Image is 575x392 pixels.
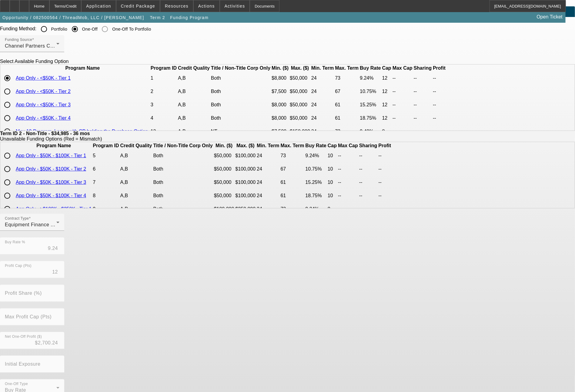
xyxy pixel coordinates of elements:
[16,129,149,134] a: Max 10 Program. Lease with CP holding the Purchase Option.
[338,143,358,149] th: Max Cap
[378,176,392,189] td: --
[392,125,413,138] td: --
[148,12,167,23] button: Term 2
[392,112,413,125] td: --
[150,72,177,85] td: 1
[311,65,334,71] th: Min. Term
[169,12,210,23] button: Funding Program
[280,203,305,215] td: 73
[280,149,305,162] td: 73
[305,163,327,175] td: 10.75%
[5,382,28,386] mat-label: One-Off Type
[392,65,413,71] th: Max Cap
[382,125,392,138] td: 8
[359,203,378,215] td: --
[86,4,111,8] span: Application
[335,72,359,85] td: 73
[413,65,432,71] th: Sharing
[153,149,189,162] td: Both
[65,136,100,141] span: Red = Mismatch
[335,98,359,111] td: 61
[359,149,378,162] td: --
[120,163,152,175] td: A,B
[153,203,189,215] td: Both
[150,112,177,125] td: 4
[335,112,359,125] td: 61
[305,189,327,202] td: 18.75%
[382,65,392,71] th: Cap
[305,143,327,149] th: Buy Rate
[16,193,86,198] a: App Only - $50K - $100K - Tier 4
[178,72,210,85] td: A,B
[16,75,71,81] a: App Only - <$50K - Tier 1
[413,85,432,98] td: --
[271,125,289,138] td: $7,500
[220,0,250,12] button: Activities
[327,143,337,149] th: Cap
[382,112,392,125] td: 12
[16,115,71,121] a: App Only - <$50K - Tier 4
[359,65,381,71] th: Buy Rate
[82,0,115,12] button: Application
[194,0,219,12] button: Actions
[413,125,432,138] td: --
[16,180,86,185] a: App Only - $50K - $100K - Tier 3
[50,26,68,32] label: Portfolio
[256,203,279,215] td: 24
[121,4,155,8] span: Credit Package
[359,98,381,111] td: 15.25%
[256,143,279,149] th: Min. Term
[15,65,150,71] th: Program Name
[335,85,359,98] td: 67
[280,163,305,175] td: 67
[305,203,327,215] td: 9.24%
[271,112,289,125] td: $8,000
[5,335,42,339] mat-label: Net One-Off Profit ($)
[338,176,358,189] td: --
[247,65,271,71] th: Corp Only
[378,189,392,202] td: --
[335,65,359,71] th: Max. Term
[382,72,392,85] td: 12
[413,98,432,111] td: --
[433,65,446,71] th: Profit
[211,72,246,85] td: Both
[256,163,279,175] td: 24
[235,143,256,149] th: Max. ($)
[256,189,279,202] td: 24
[378,163,392,175] td: --
[359,85,381,98] td: 10.75%
[413,112,432,125] td: --
[92,176,119,189] td: 7
[92,189,119,202] td: 8
[16,153,86,158] a: App Only - $50K - $100K - Tier 1
[338,203,358,215] td: --
[5,264,32,268] mat-label: Profit Cap (Pts)
[153,163,189,175] td: Both
[211,85,246,98] td: Both
[311,125,334,138] td: 24
[189,143,213,149] th: Corp Only
[289,125,310,138] td: $150,000
[327,203,337,215] td: 8
[338,189,358,202] td: --
[211,98,246,111] td: Both
[214,189,235,202] td: $50,000
[120,149,152,162] td: A,B
[15,143,92,149] th: Program Name
[214,149,235,162] td: $50,000
[153,143,189,149] th: Title / Non-Title
[289,65,310,71] th: Max. ($)
[335,125,359,138] td: 73
[214,143,235,149] th: Min. ($)
[178,65,210,71] th: Credit Quality
[359,163,378,175] td: --
[160,0,193,12] button: Resources
[280,176,305,189] td: 61
[256,176,279,189] td: 24
[327,149,337,162] td: 10
[359,143,378,149] th: Sharing
[153,189,189,202] td: Both
[359,125,381,138] td: 9.49%
[150,15,165,20] span: Term 2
